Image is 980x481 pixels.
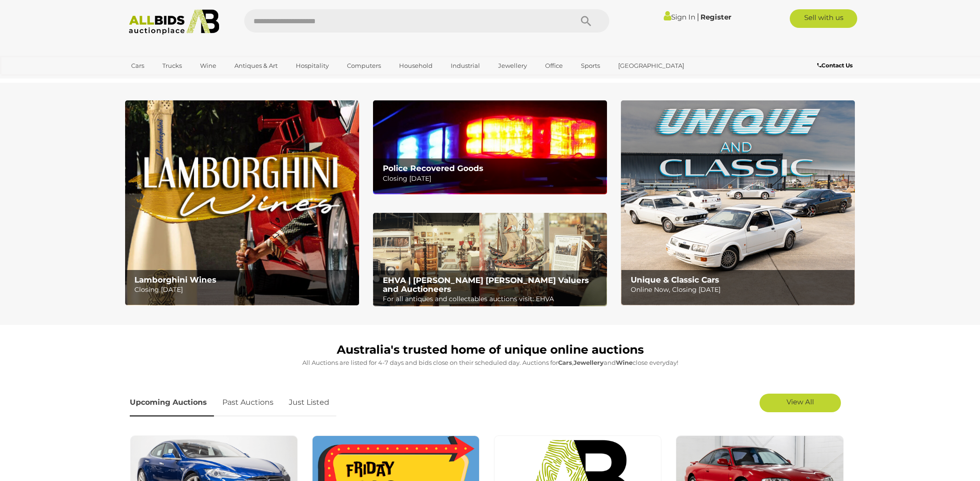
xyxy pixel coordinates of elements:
[664,13,695,21] a: Sign In
[282,389,336,416] a: Just Listed
[445,58,486,73] a: Industrial
[134,284,353,296] p: Closing [DATE]
[341,58,387,73] a: Computers
[373,213,607,307] a: EHVA | Evans Hastings Valuers and Auctioneers EHVA | [PERSON_NAME] [PERSON_NAME] Valuers and Auct...
[383,293,602,305] p: For all antiques and collectables auctions visit: EHVA
[373,100,607,194] a: Police Recovered Goods Police Recovered Goods Closing [DATE]
[621,100,855,305] img: Unique & Classic Cars
[373,100,607,194] img: Police Recovered Goods
[697,12,699,22] span: |
[817,62,853,69] b: Contact Us
[760,394,841,412] a: View All
[616,359,633,366] strong: Wine
[383,276,589,294] b: EHVA | [PERSON_NAME] [PERSON_NAME] Valuers and Auctioneers
[492,58,533,73] a: Jewellery
[373,213,607,307] img: EHVA | Evans Hastings Valuers and Auctioneers
[631,284,850,296] p: Online Now, Closing [DATE]
[700,13,731,21] a: Register
[573,359,604,366] strong: Jewellery
[563,9,609,33] button: Search
[134,275,216,284] b: Lamborghini Wines
[383,164,483,173] b: Police Recovered Goods
[130,343,851,356] h1: Australia's trusted home of unique online auctions
[790,9,857,28] a: Sell with us
[539,58,569,73] a: Office
[393,58,439,73] a: Household
[215,389,280,416] a: Past Auctions
[125,100,359,305] a: Lamborghini Wines Lamborghini Wines Closing [DATE]
[125,58,150,73] a: Cars
[631,275,719,284] b: Unique & Classic Cars
[124,9,225,35] img: Allbids.com.au
[621,100,855,305] a: Unique & Classic Cars Unique & Classic Cars Online Now, Closing [DATE]
[130,389,214,416] a: Upcoming Auctions
[125,100,359,305] img: Lamborghini Wines
[383,173,602,184] p: Closing [DATE]
[290,58,335,73] a: Hospitality
[130,357,851,368] p: All Auctions are listed for 4-7 days and bids close on their scheduled day. Auctions for , and cl...
[817,60,855,71] a: Contact Us
[156,58,188,73] a: Trucks
[787,397,814,406] span: View All
[575,58,606,73] a: Sports
[228,58,284,73] a: Antiques & Art
[612,58,690,73] a: [GEOGRAPHIC_DATA]
[558,359,572,366] strong: Cars
[194,58,222,73] a: Wine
